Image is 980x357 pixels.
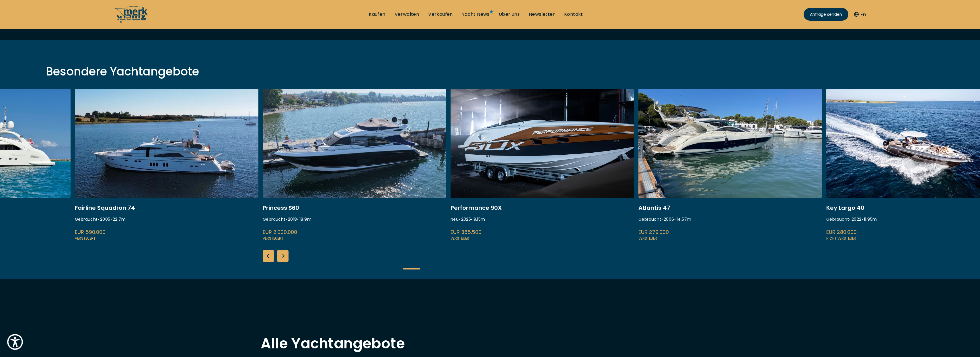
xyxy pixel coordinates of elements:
[854,11,866,18] button: En
[277,250,289,262] div: Next slide
[499,11,520,18] a: Über uns
[6,333,24,351] button: Show Accessibility Preferences
[564,11,583,18] a: Kontakt
[261,336,720,351] h2: Alle Yachtangebote
[369,11,385,18] a: Kaufen
[529,11,555,18] a: Newsletter
[395,11,419,18] a: Verwalten
[428,11,453,18] a: Verkaufen
[462,11,490,18] a: Yacht News
[804,8,848,21] a: Anfrage senden
[263,250,274,262] div: Previous slide
[810,11,842,18] span: Anfrage senden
